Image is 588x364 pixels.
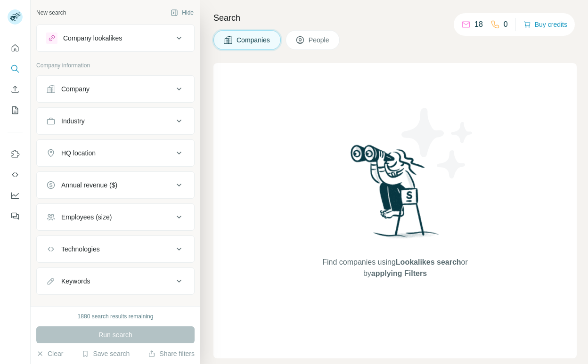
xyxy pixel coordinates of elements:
[61,84,90,94] div: Company
[37,270,194,292] button: Keywords
[474,19,483,30] p: 18
[37,110,194,132] button: Industry
[82,349,130,358] button: Save search
[8,81,23,98] button: Enrich CSV
[37,206,194,228] button: Employees (size)
[61,148,96,158] div: HQ location
[371,269,427,277] span: applying Filters
[8,40,23,57] button: Quick start
[61,180,117,190] div: Annual revenue ($)
[36,8,66,17] div: New search
[8,187,23,204] button: Dashboard
[8,102,23,119] button: My lists
[8,60,23,77] button: Search
[309,35,330,45] span: People
[523,18,567,31] button: Buy credits
[61,212,112,222] div: Employees (size)
[164,6,200,20] button: Hide
[396,258,461,266] span: Lookalikes search
[8,166,23,183] button: Use Surfe API
[61,116,85,126] div: Industry
[8,146,23,162] button: Use Surfe on LinkedIn
[395,101,480,186] img: Surfe Illustration - Stars
[319,257,470,279] span: Find companies using or by
[346,142,444,247] img: Surfe Illustration - Woman searching with binoculars
[78,312,154,321] div: 1880 search results remaining
[37,174,194,196] button: Annual revenue ($)
[37,27,194,49] button: Company lookalikes
[237,35,271,45] span: Companies
[63,33,122,43] div: Company lookalikes
[148,349,195,358] button: Share filters
[37,238,194,260] button: Technologies
[504,19,508,30] p: 0
[61,244,100,254] div: Technologies
[213,11,577,24] h4: Search
[36,61,195,70] p: Company information
[61,276,90,286] div: Keywords
[37,142,194,164] button: HQ location
[36,349,63,358] button: Clear
[8,208,23,225] button: Feedback
[37,78,194,100] button: Company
